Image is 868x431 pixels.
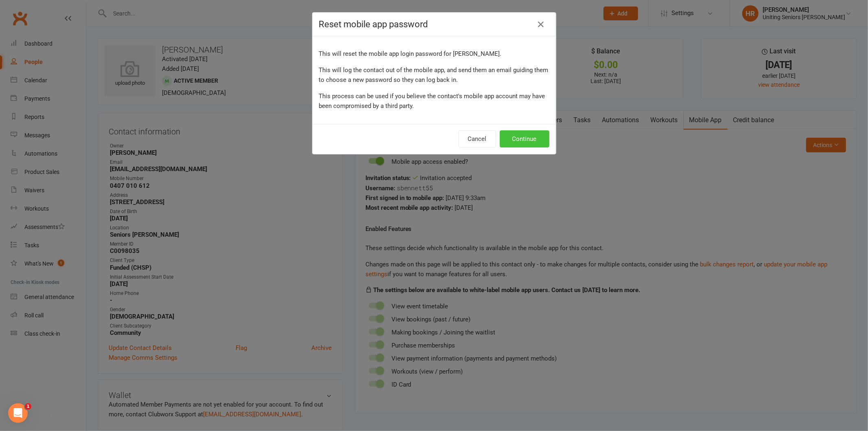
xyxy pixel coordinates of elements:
button: Continue [500,130,549,147]
span: This will log the contact out of the mobile app, and send them an email guiding them to choose a ... [319,66,549,84]
span: This will reset the mobile app login password for [PERSON_NAME]. [319,50,502,57]
iframe: Intercom live chat [8,403,28,423]
h4: Reset mobile app password [319,19,549,29]
button: Close [535,18,548,31]
span: This process can be used if you believe the contact's mobile app account may have been compromise... [319,92,545,110]
span: 1 [25,403,31,410]
button: Cancel [459,130,496,147]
